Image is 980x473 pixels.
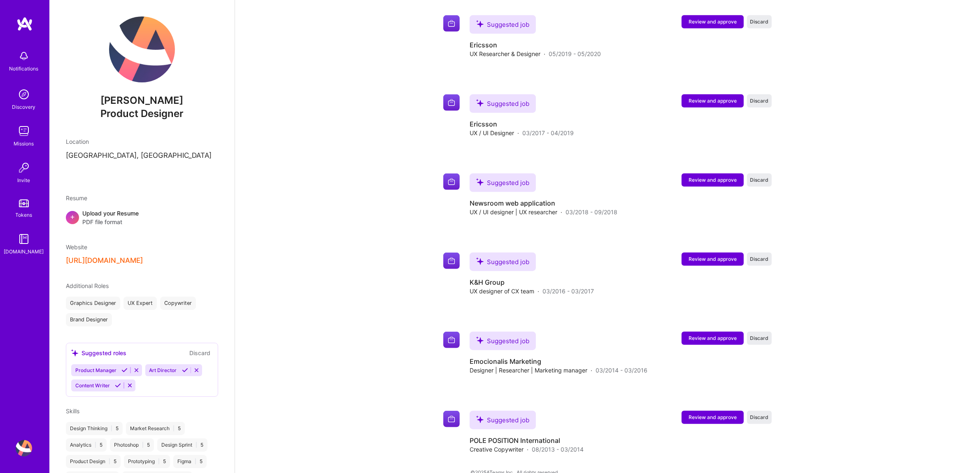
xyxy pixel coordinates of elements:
span: Discard [750,255,769,262]
span: UX Researcher & Designer [470,49,540,58]
div: Brand Designer [66,313,112,326]
span: 03/2016 - 03/2017 [542,287,594,295]
h4: Ericsson [470,40,601,49]
div: Design Thinking 5 [66,422,123,435]
div: Graphics Designer [66,297,120,310]
div: Market Research 5 [126,422,185,435]
div: Analytics 5 [66,438,107,452]
div: Suggested roles [71,349,126,357]
div: Suggested job [470,173,536,192]
div: Suggested job [470,411,536,429]
span: · [591,366,592,375]
img: Company logo [443,332,460,348]
span: Art Director [149,367,177,373]
span: UX designer of CX team [470,287,534,295]
span: · [561,208,562,216]
div: Product Design 5 [66,455,121,468]
h4: Emocionalis Marketing [470,357,647,366]
div: Suggested job [470,253,536,271]
div: Invite [18,176,30,185]
span: | [111,425,112,432]
div: Photoshop 5 [110,438,154,452]
span: Additional Roles [66,282,109,289]
img: User Avatar [109,16,175,82]
div: Location [66,137,218,146]
i: icon SuggestedTeams [71,349,78,356]
span: · [538,287,539,295]
i: Reject [133,367,140,373]
span: 05/2019 - 05/2020 [549,49,601,58]
img: Invite [16,159,32,176]
span: · [544,49,545,58]
div: Figma 5 [173,455,207,468]
span: Review and approve [689,18,737,25]
i: icon SuggestedTeams [476,20,484,28]
span: Review and approve [689,414,737,421]
p: [GEOGRAPHIC_DATA], [GEOGRAPHIC_DATA] [66,151,218,161]
span: Content Writer [75,382,110,389]
img: teamwork [16,123,32,139]
h4: POLE POSITION International [470,436,584,445]
span: | [196,442,197,448]
span: · [527,445,528,454]
button: Discard [187,348,213,358]
span: Product Designer [100,108,184,119]
div: Suggested job [470,15,536,34]
span: | [142,442,144,448]
span: 03/2014 - 03/2016 [596,366,647,375]
div: UX Expert [123,297,157,310]
img: Company logo [443,173,460,190]
img: Company logo [443,411,460,427]
i: Accept [115,382,121,389]
img: Company logo [443,253,460,269]
img: Company logo [443,94,460,111]
span: Discard [750,414,769,421]
div: Discovery [12,103,36,111]
span: Designer | Researcher | Marketing manager [470,366,587,375]
span: [PERSON_NAME] [66,94,218,107]
span: Website [66,244,87,251]
img: User Avatar [16,440,32,457]
span: Skills [66,407,79,414]
span: | [173,425,175,432]
div: Suggested job [470,332,536,350]
span: Product Manager [75,367,116,373]
i: Reject [193,367,200,373]
div: [DOMAIN_NAME] [4,247,44,256]
img: guide book [16,231,32,247]
div: Prototyping 5 [124,455,170,468]
img: tokens [19,199,29,207]
span: · [517,129,519,137]
h4: Newsroom web application [470,199,617,208]
img: bell [16,48,32,64]
span: UX / UI designer | UX researcher [470,208,557,216]
span: | [158,458,160,465]
i: Reject [127,382,133,389]
div: Design Sprint 5 [157,438,207,452]
img: logo [16,16,33,31]
h4: Ericsson [470,119,574,129]
img: discovery [16,86,32,103]
div: Upload your Resume [82,209,139,226]
span: Review and approve [689,335,737,342]
div: Missions [14,139,34,148]
i: Accept [182,367,188,373]
span: Review and approve [689,97,737,104]
div: Copywriter [160,297,196,310]
button: [URL][DOMAIN_NAME] [66,256,143,265]
div: Tokens [16,211,33,219]
span: Discard [750,335,769,342]
span: 03/2017 - 04/2019 [522,129,574,137]
div: Notifications [9,64,39,73]
i: Accept [121,367,128,373]
span: PDF file format [82,218,139,226]
div: Suggested job [470,94,536,113]
i: icon SuggestedTeams [476,337,484,344]
span: Review and approve [689,255,737,262]
i: icon SuggestedTeams [476,258,484,265]
i: icon SuggestedTeams [476,416,484,423]
span: 03/2018 - 09/2018 [566,208,617,216]
span: 08/2013 - 03/2014 [532,445,584,454]
span: Discard [750,97,769,104]
i: icon SuggestedTeams [476,99,484,107]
